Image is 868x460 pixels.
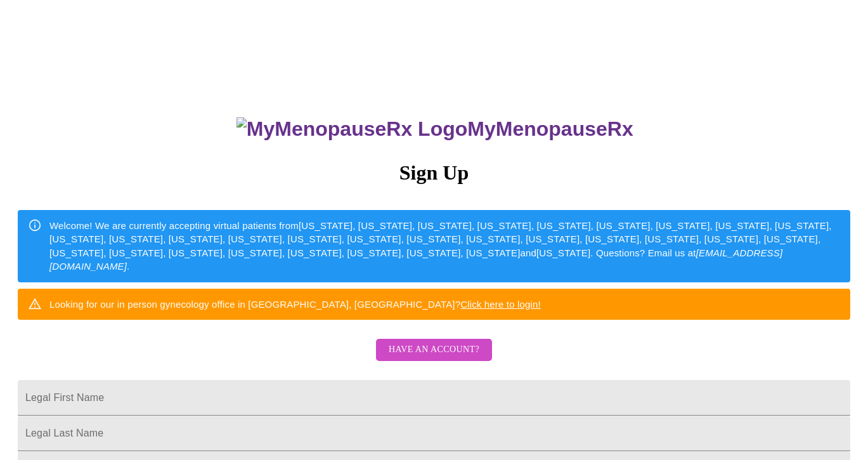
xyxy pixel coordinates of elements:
h3: MyMenopauseRx [20,117,851,141]
div: Welcome! We are currently accepting virtual patients from [US_STATE], [US_STATE], [US_STATE], [US... [49,214,840,279]
h3: Sign Up [18,161,850,185]
a: Have an account? [373,353,495,364]
img: MyMenopauseRx Logo [236,117,467,141]
a: Click here to login! [460,299,541,310]
div: Looking for our in person gynecology office in [GEOGRAPHIC_DATA], [GEOGRAPHIC_DATA]? [49,292,541,316]
button: Have an account? [376,339,492,361]
span: Have an account? [389,342,479,358]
